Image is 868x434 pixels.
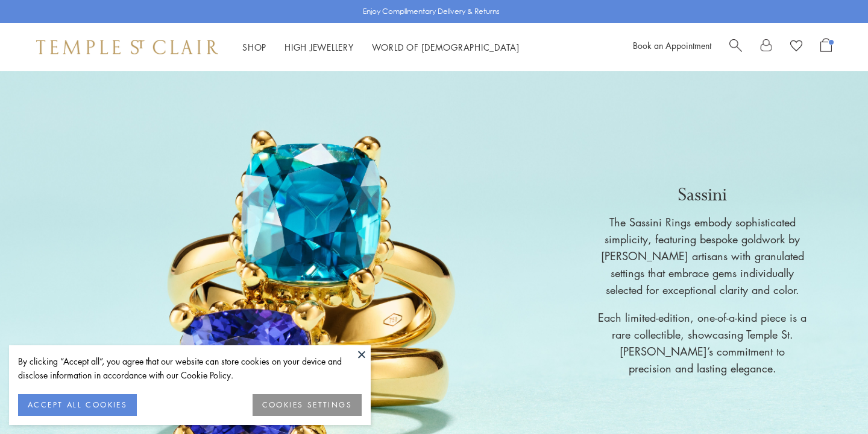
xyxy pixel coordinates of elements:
[285,41,354,53] a: High JewelleryHigh Jewellery
[597,309,808,377] p: Each limited-edition, one-of-a-kind piece is a rare collectible, showcasing Temple St. [PERSON_NA...
[597,214,808,298] p: The Sassini Rings embody sophisticated simplicity, featuring bespoke goldwork by [PERSON_NAME] ar...
[242,40,520,55] nav: Main navigation
[253,394,362,416] button: COOKIES SETTINGS
[18,394,137,416] button: ACCEPT ALL COOKIES
[597,182,808,208] p: Sassini
[820,38,832,56] a: Open Shopping Bag
[372,41,520,53] a: World of [DEMOGRAPHIC_DATA]World of [DEMOGRAPHIC_DATA]
[18,354,362,382] div: By clicking “Accept all”, you agree that our website can store cookies on your device and disclos...
[242,41,266,53] a: ShopShop
[363,5,500,18] p: Enjoy Complimentary Delivery & Returns
[729,38,742,56] a: Search
[36,40,218,54] img: Temple St. Clair
[790,38,802,56] a: View Wishlist
[633,39,711,51] a: Book an Appointment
